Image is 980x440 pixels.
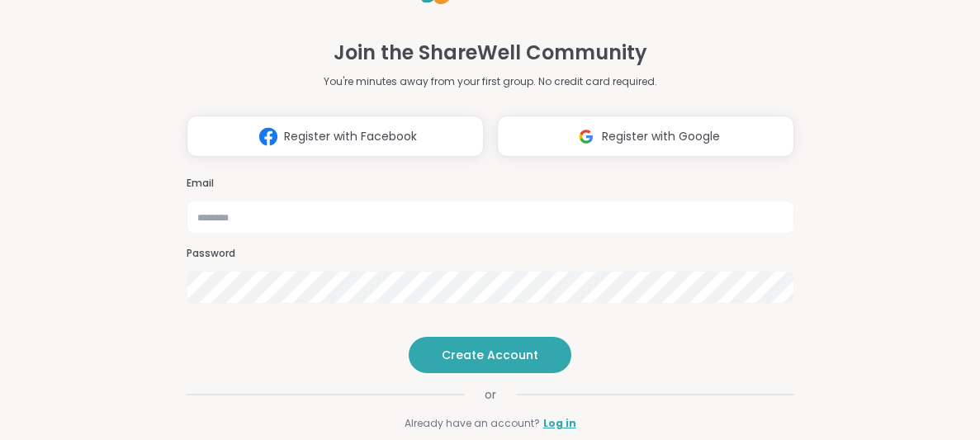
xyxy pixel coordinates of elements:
[187,116,484,157] button: Register with Facebook
[442,347,538,363] span: Create Account
[543,416,576,431] a: Log in
[497,116,794,157] button: Register with Google
[405,416,540,431] span: Already have an account?
[284,128,417,145] span: Register with Facebook
[409,337,571,373] button: Create Account
[187,247,794,261] h3: Password
[334,38,647,68] h1: Join the ShareWell Community
[324,74,657,89] p: You're minutes away from your first group. No credit card required.
[570,121,602,152] img: ShareWell Logomark
[253,121,284,152] img: ShareWell Logomark
[602,128,720,145] span: Register with Google
[187,177,794,191] h3: Email
[465,386,516,403] span: or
